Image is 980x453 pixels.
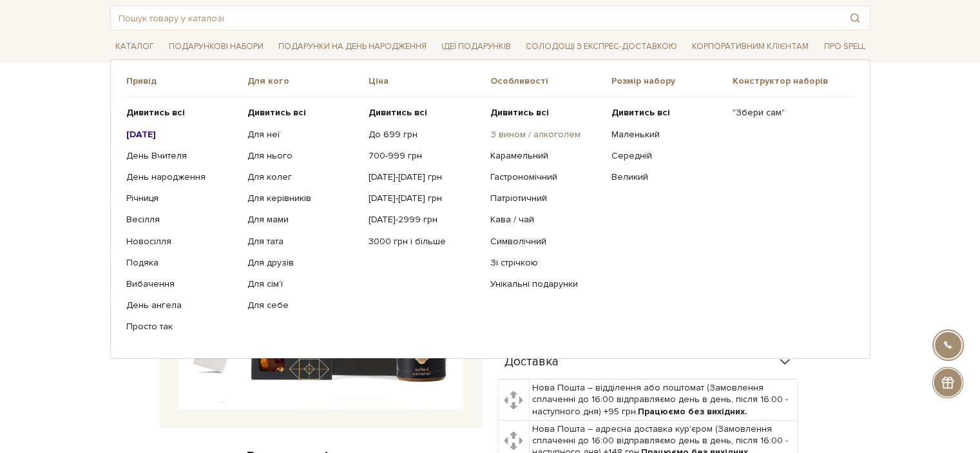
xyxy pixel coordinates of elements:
[126,171,238,183] a: День народження
[126,214,238,226] a: Весілля
[369,129,480,140] a: До 699 грн
[247,107,359,119] a: Дивитись всі
[110,37,159,57] a: Каталог
[126,107,185,118] b: Дивитись всі
[733,107,844,119] a: "Збери сам"
[490,193,601,204] a: Патріотичний
[369,75,490,87] span: Ціна
[126,300,238,311] a: День ангела
[247,171,359,183] a: Для колег
[436,37,516,57] a: Ідеї подарунків
[273,37,432,57] a: Подарунки на День народження
[247,214,359,226] a: Для мами
[247,257,359,269] a: Для друзів
[504,356,559,368] span: Доставка
[490,257,601,269] a: Зі стрічкою
[611,75,733,87] span: Розмір набору
[111,6,840,30] input: Пошук товару у каталозі
[611,150,723,162] a: Середній
[247,300,359,311] a: Для себе
[490,129,601,140] a: З вином / алкоголем
[611,129,723,140] a: Маленький
[369,150,480,162] a: 700-999 грн
[611,107,670,118] b: Дивитись всі
[369,171,480,183] a: [DATE]-[DATE] грн
[611,171,723,183] a: Великий
[126,75,247,87] span: Привід
[529,380,798,421] td: Нова Пошта – відділення або поштомат (Замовлення сплаченні до 16:00 відправляємо день в день, піс...
[818,37,870,57] a: Про Spell
[247,278,359,290] a: Для сім'ї
[126,129,238,140] a: [DATE]
[369,107,480,119] a: Дивитись всі
[247,129,359,140] a: Для неї
[247,236,359,247] a: Для тата
[733,75,854,87] span: Конструктор наборів
[369,193,480,204] a: [DATE]-[DATE] грн
[687,37,814,57] a: Корпоративним клієнтам
[126,129,156,140] b: [DATE]
[247,193,359,204] a: Для керівників
[490,107,601,119] a: Дивитись всі
[638,406,747,417] b: Працюємо без вихідних.
[164,37,269,57] a: Подарункові набори
[490,75,611,87] span: Особливості
[611,107,723,119] a: Дивитись всі
[490,236,601,247] a: Символічний
[369,236,480,247] a: 3000 грн і більше
[840,6,870,30] button: Пошук товару у каталозі
[490,150,601,162] a: Карамельний
[126,236,238,247] a: Новосілля
[247,107,306,118] b: Дивитись всі
[490,278,601,290] a: Унікальні подарунки
[247,75,369,87] span: Для кого
[126,193,238,204] a: Річниця
[126,257,238,269] a: Подяка
[126,278,238,290] a: Вибачення
[110,59,870,358] div: Каталог
[490,214,601,226] a: Кава / чай
[369,107,427,118] b: Дивитись всі
[126,150,238,162] a: День Вчителя
[490,107,548,118] b: Дивитись всі
[369,214,480,226] a: [DATE]-2999 грн
[126,321,238,333] a: Просто так
[126,107,238,119] a: Дивитись всі
[490,171,601,183] a: Гастрономічний
[247,150,359,162] a: Для нього
[521,35,682,57] a: Солодощі з експрес-доставкою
